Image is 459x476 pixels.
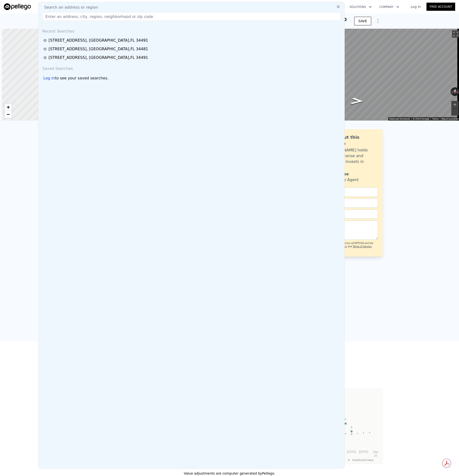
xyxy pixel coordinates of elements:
button: Solutions [346,3,376,11]
text: [DATE] [347,450,356,454]
a: [STREET_ADDRESS], [GEOGRAPHIC_DATA],FL 34491 [43,55,341,61]
text: 25 [374,454,377,457]
div: [PERSON_NAME] holds a broker license and personally invests in this area [325,147,378,170]
span: Search an address or region [40,5,98,10]
text: Sep [373,450,378,454]
a: Terms (opens in new tab) [432,117,439,120]
span: + [7,104,10,110]
a: [STREET_ADDRESS], [GEOGRAPHIC_DATA],FL 34491 [43,38,341,43]
div: [STREET_ADDRESS] , [GEOGRAPHIC_DATA] , FL 34491 [49,38,148,43]
input: Enter an address, city, region, neighborhood or zip code [42,12,341,21]
text: C [344,418,346,421]
a: [STREET_ADDRESS], [GEOGRAPHIC_DATA],FL 34481 [43,46,341,52]
text: [DATE] [359,450,368,454]
text: A [350,426,352,429]
div: This site is protected by reCAPTCHA and the Google and apply. [322,242,378,252]
span: to see your saved searches. [55,75,108,81]
div: Value adjustments are computer generated by Pellego . [77,471,383,476]
button: Zoom in [451,101,459,108]
button: Zoom out [451,108,459,116]
a: Free Account [426,3,455,11]
a: Zoom out [5,111,12,118]
button: Reset the view [453,87,457,96]
button: Show Options [373,16,383,26]
img: Pellego [4,3,31,10]
div: Saved Searches [40,62,343,73]
text: L [351,429,352,432]
div: [STREET_ADDRESS] , [GEOGRAPHIC_DATA] , FL 34481 [49,46,148,52]
button: Company [376,3,403,11]
div: Recent Searches [40,25,343,36]
div: Log in [43,75,55,81]
div: Ask about this property [325,134,378,147]
button: SAVE [354,17,371,25]
button: Rotate counterclockwise [451,87,453,96]
a: Log In [405,4,426,9]
path: Go West, SE 102nd Cir [345,96,369,106]
a: Zoom in [5,104,12,111]
span: © 2025 Google [413,117,429,120]
div: [STREET_ADDRESS] , [GEOGRAPHIC_DATA] , FL 34491 [49,55,148,61]
button: Keyboard shortcuts [389,117,410,121]
text: Unselected Comp [352,459,373,462]
a: Terms of Service [353,245,372,248]
span: − [7,111,10,117]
